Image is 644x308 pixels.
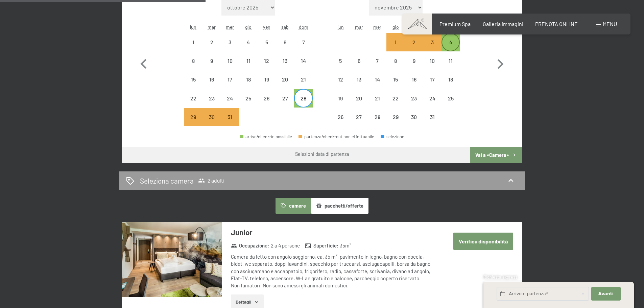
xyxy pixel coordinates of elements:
[405,77,422,94] div: 16
[184,108,202,126] div: Mon Dec 29 2025
[386,52,405,70] div: Thu Jan 08 2026
[203,58,220,75] div: 9
[185,77,202,94] div: 15
[202,89,221,107] div: Tue Dec 23 2025
[424,77,441,94] div: 17
[350,108,368,126] div: partenza/check-out non effettuabile
[221,108,239,126] div: partenza/check-out non è effettuabile, poiché non è stato raggiunto il soggiorno minimo richiesto
[202,70,221,89] div: partenza/check-out non effettuabile
[424,96,441,113] div: 24
[442,89,460,107] div: Sun Jan 25 2026
[405,52,423,70] div: Fri Jan 09 2026
[387,114,404,131] div: 29
[258,70,276,89] div: partenza/check-out non effettuabile
[350,52,368,70] div: Tue Jan 06 2026
[295,58,312,75] div: 14
[331,108,350,126] div: Mon Jan 26 2026
[295,151,349,158] div: Selezioni data di partenza
[221,33,239,51] div: Wed Dec 03 2025
[202,108,221,126] div: partenza/check-out non è effettuabile, poiché non è stato raggiunto il soggiorno minimo richiesto
[423,89,442,107] div: Sat Jan 24 2026
[202,108,221,126] div: Tue Dec 30 2025
[276,70,294,89] div: Sat Dec 20 2025
[350,70,368,89] div: partenza/check-out non effettuabile
[263,24,270,30] abbr: venerdì
[221,108,239,126] div: Wed Dec 31 2025
[294,33,312,51] div: partenza/check-out non effettuabile
[350,70,368,89] div: Tue Jan 13 2026
[184,89,202,107] div: Mon Dec 22 2025
[332,96,349,113] div: 19
[386,70,405,89] div: partenza/check-out non effettuabile
[350,89,368,107] div: partenza/check-out non effettuabile
[368,52,386,70] div: Wed Jan 07 2026
[442,58,459,75] div: 11
[331,89,350,107] div: Mon Jan 19 2026
[295,40,312,56] div: 7
[245,24,252,30] abbr: giovedì
[442,52,460,70] div: partenza/check-out non effettuabile
[351,77,367,94] div: 13
[277,77,293,94] div: 20
[423,33,442,51] div: Sat Jan 03 2026
[405,96,422,113] div: 23
[239,70,258,89] div: partenza/check-out non effettuabile
[386,89,405,107] div: Thu Jan 22 2026
[439,21,471,27] a: Premium Spa
[239,33,258,51] div: partenza/check-out non effettuabile
[276,89,294,107] div: Sat Dec 27 2025
[369,114,386,131] div: 28
[442,70,460,89] div: Sun Jan 18 2026
[331,108,350,126] div: partenza/check-out non effettuabile
[311,198,368,213] button: pacchetti/offerte
[277,58,293,75] div: 13
[294,52,312,70] div: Sun Dec 14 2025
[240,58,257,75] div: 11
[535,21,578,27] a: PRENOTA ONLINE
[351,96,367,113] div: 20
[258,52,276,70] div: Fri Dec 12 2025
[598,291,614,297] span: Avanti
[369,77,386,94] div: 14
[184,70,202,89] div: Mon Dec 15 2025
[203,40,220,56] div: 2
[295,77,312,94] div: 21
[276,33,294,51] div: Sat Dec 06 2025
[184,108,202,126] div: partenza/check-out non è effettuabile, poiché non è stato raggiunto il soggiorno minimo richiesto
[277,96,293,113] div: 27
[258,33,276,51] div: Fri Dec 05 2025
[221,33,239,51] div: partenza/check-out non effettuabile
[258,33,276,51] div: partenza/check-out non effettuabile
[276,33,294,51] div: partenza/check-out non effettuabile
[221,52,239,70] div: Wed Dec 10 2025
[423,108,442,126] div: Sat Jan 31 2026
[277,40,293,56] div: 6
[239,52,258,70] div: partenza/check-out non effettuabile
[387,96,404,113] div: 22
[198,177,224,184] span: 2 adulti
[387,58,404,75] div: 8
[294,70,312,89] div: partenza/check-out non effettuabile
[423,89,442,107] div: partenza/check-out non effettuabile
[239,52,258,70] div: Thu Dec 11 2025
[240,135,292,139] div: arrivo/check-in possibile
[369,58,386,75] div: 7
[276,70,294,89] div: partenza/check-out non effettuabile
[202,52,221,70] div: partenza/check-out non effettuabile
[276,52,294,70] div: Sat Dec 13 2025
[405,40,422,56] div: 2
[184,33,202,51] div: partenza/check-out non effettuabile
[226,24,234,30] abbr: mercoledì
[231,253,432,289] div: Camera da letto con angolo soggiorno, ca. 35 m², pavimento in legno, bagno con doccia, bidet, wc ...
[387,40,404,56] div: 1
[483,274,517,280] span: Richiesta express
[202,52,221,70] div: Tue Dec 09 2025
[221,70,239,89] div: Wed Dec 17 2025
[442,33,460,51] div: Sun Jan 04 2026
[190,24,196,30] abbr: lunedì
[231,227,432,238] h3: Junior
[239,89,258,107] div: partenza/check-out non effettuabile
[294,33,312,51] div: Sun Dec 07 2025
[231,242,269,249] strong: Occupazione :
[350,108,368,126] div: Tue Jan 27 2026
